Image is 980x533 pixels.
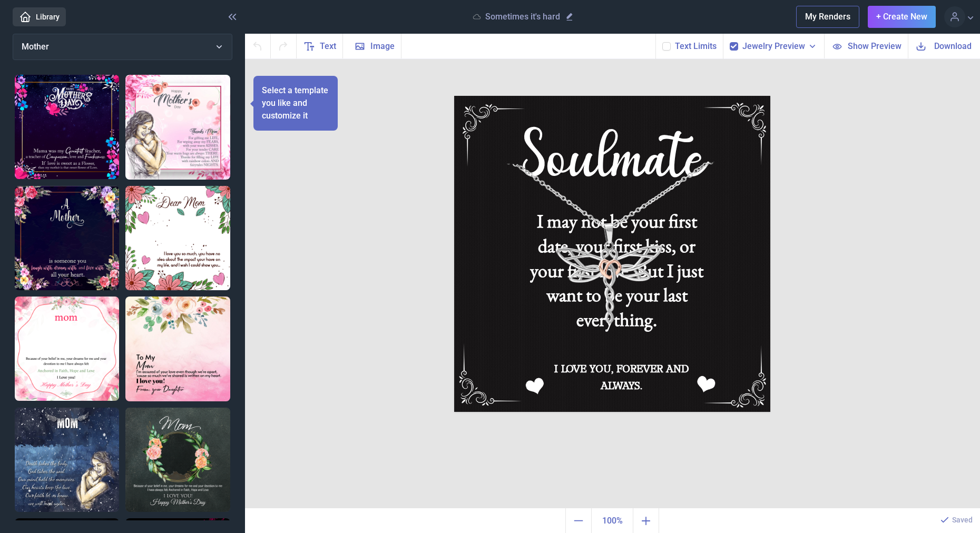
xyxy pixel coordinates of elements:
button: My Renders [796,6,859,28]
button: + Create New [868,6,936,28]
button: Show Preview [824,34,908,58]
span: Jewelry Preview [742,40,805,53]
button: Redo [271,34,297,58]
img: Mother is someone you laugh with [15,186,119,290]
button: Image [343,34,401,58]
img: Dear Mom I love you so much [125,186,230,291]
span: Download [934,40,972,52]
p: Saved [952,515,973,525]
img: Thanks mom, for gifting me life [125,75,230,180]
span: 100% [594,510,631,531]
div: Soulmate [508,139,721,182]
button: Zoom out [565,508,591,533]
img: Mama was my greatest teacher [15,75,119,179]
a: Library [13,7,66,26]
button: Jewelry Preview [742,40,818,53]
img: Mothers Day [125,408,230,512]
img: Message Card Mother day [15,297,119,401]
img: We will meet again [15,408,119,512]
p: Select a template you like and customize it [262,84,329,122]
img: b016.jpg [454,96,770,412]
button: Download [908,34,980,58]
img: Mom - I'm assured of your love [125,297,230,401]
button: Mother [13,34,232,60]
div: I LOVE YOU, FOREVER AND ALWAYS. [536,361,707,381]
span: Image [370,40,395,53]
button: Zoom in [633,508,659,533]
button: Actual size [591,508,633,533]
span: Text [320,40,336,53]
button: Undo [245,34,271,58]
div: I may not be your first date, your first kiss, or your first love. But I just want to be your las... [520,209,713,264]
button: Text Limits [675,40,717,53]
span: Mother [22,42,49,52]
button: Text [297,34,343,58]
p: Sometimes it's hard [485,12,560,22]
span: Show Preview [848,40,901,52]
